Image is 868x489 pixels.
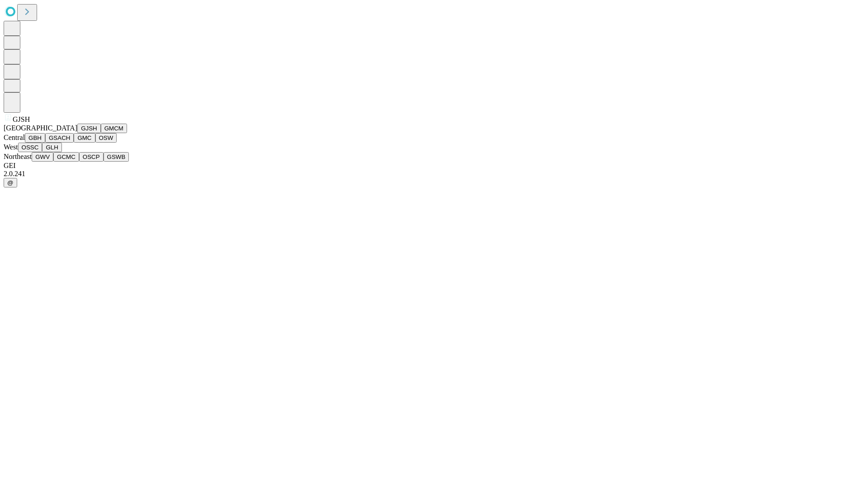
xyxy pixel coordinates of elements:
button: OSW [95,133,117,143]
span: West [4,143,18,151]
button: OSSC [18,143,42,152]
span: Northeast [4,153,32,160]
span: Central [4,134,25,141]
button: GMC [74,133,95,143]
button: GLH [42,143,61,152]
button: @ [4,178,17,187]
button: GCMC [53,152,79,162]
div: 2.0.241 [4,170,864,178]
button: GBH [25,133,45,143]
button: OSCP [79,152,104,162]
span: GJSH [13,115,30,123]
span: [GEOGRAPHIC_DATA] [4,124,77,132]
button: GSWB [104,152,129,162]
button: GSACH [45,133,74,143]
button: GWV [32,152,53,162]
div: GEI [4,162,864,170]
button: GMCM [101,124,127,133]
button: GJSH [77,124,101,133]
span: @ [7,179,14,186]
